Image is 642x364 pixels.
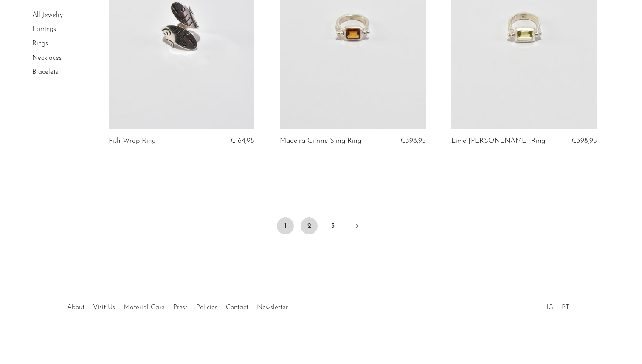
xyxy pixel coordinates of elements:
[324,217,341,234] a: 3
[93,304,115,311] a: Visit Us
[32,40,48,47] a: Rings
[562,304,569,311] a: PT
[231,137,254,144] span: €164,95
[542,297,574,313] ul: Social Medias
[280,137,361,145] a: Madeira Citrine Sling Ring
[67,304,84,311] a: About
[400,137,426,144] span: €398,95
[451,137,545,145] a: Lime [PERSON_NAME] Ring
[226,304,248,311] a: Contact
[32,69,58,76] a: Bracelets
[348,217,365,236] a: Next
[301,217,318,234] a: 2
[546,304,553,311] a: IG
[63,297,292,313] ul: Quick links
[173,304,188,311] a: Press
[572,137,597,144] span: €398,95
[32,12,63,19] a: All Jewelry
[32,26,56,33] a: Earrings
[277,217,294,234] span: 1
[109,137,156,145] a: Fish Wrap Ring
[124,304,165,311] a: Material Care
[196,304,217,311] a: Policies
[32,55,62,62] a: Necklaces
